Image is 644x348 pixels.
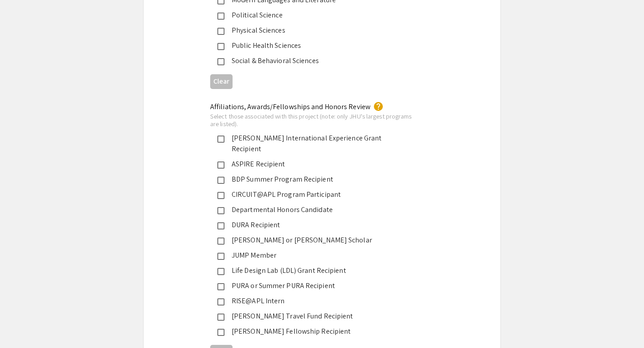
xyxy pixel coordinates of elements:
[210,102,370,111] mat-label: Affiliations, Awards/Fellowships and Honors Review
[7,308,38,341] iframe: Chat
[210,112,419,128] div: Select those associated with this project (note: only JHU's largest programs are listed).
[373,101,384,112] mat-icon: help
[225,265,412,276] div: Life Design Lab (LDL) Grant Recipient
[225,159,412,170] div: ASPIRE Recipient
[210,74,233,89] button: Clear
[225,133,412,154] div: [PERSON_NAME] International Experience Grant Recipient
[225,189,412,200] div: CIRCUIT@APL Program Participant
[225,25,412,36] div: Physical Sciences
[225,55,412,66] div: Social & Behavioral Sciences
[225,204,412,215] div: Departmental Honors Candidate
[225,220,412,230] div: DURA Recipient
[225,174,412,185] div: BDP Summer Program Recipient
[225,235,412,246] div: [PERSON_NAME] or [PERSON_NAME] Scholar
[225,280,412,291] div: PURA or Summer PURA Recipient
[225,10,412,21] div: Political Science
[225,40,412,51] div: Public Health Sciences
[225,311,412,322] div: [PERSON_NAME] Travel Fund Recipient
[225,296,412,306] div: RISE@APL Intern
[225,250,412,261] div: JUMP Member
[225,326,412,337] div: [PERSON_NAME] Fellowship Recipient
